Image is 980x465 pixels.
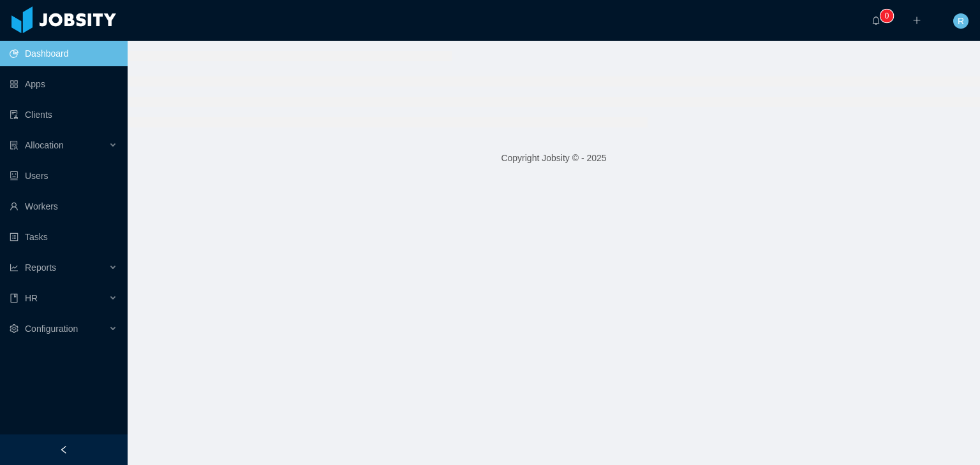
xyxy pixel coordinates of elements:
[880,10,893,22] sup: 0
[10,163,117,189] a: icon: robotUsers
[25,140,64,150] span: Allocation
[10,224,117,250] a: icon: profileTasks
[958,13,964,29] span: R
[10,41,117,66] a: icon: pie-chartDashboard
[25,293,38,303] span: HR
[10,102,117,127] a: icon: auditClients
[10,71,117,97] a: icon: appstoreApps
[128,136,980,180] footer: Copyright Jobsity © - 2025
[872,16,880,25] i: icon: bell
[10,194,117,219] a: icon: userWorkers
[25,324,78,334] span: Configuration
[10,141,19,150] i: icon: solution
[10,263,19,272] i: icon: line-chart
[912,16,921,25] i: icon: plus
[25,262,56,273] span: Reports
[10,324,19,333] i: icon: setting
[10,294,19,303] i: icon: book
